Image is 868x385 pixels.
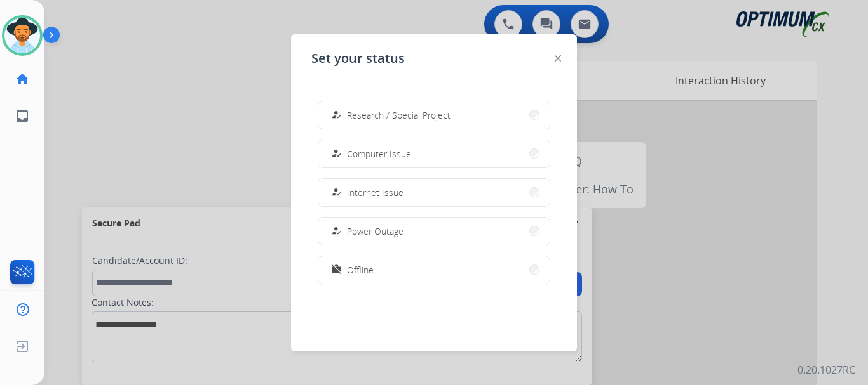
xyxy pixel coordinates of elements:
[311,49,405,67] span: Set your status
[347,186,403,199] span: Internet Issue
[318,256,550,284] button: Offline
[347,108,451,122] span: Research / Special Project
[318,218,550,245] button: Power Outage
[331,264,342,275] mat-icon: work_off
[318,140,550,167] button: Computer Issue
[15,108,30,124] mat-icon: inbox
[331,110,342,121] mat-icon: how_to_reg
[331,187,342,198] mat-icon: how_to_reg
[318,179,550,206] button: Internet Issue
[15,72,30,87] mat-icon: home
[347,225,403,238] span: Power Outage
[331,148,342,159] mat-icon: how_to_reg
[331,226,342,237] mat-icon: how_to_reg
[4,18,40,53] img: avatar
[797,362,855,377] p: 0.20.1027RC
[347,147,411,160] span: Computer Issue
[555,55,561,62] img: close-button
[347,263,374,277] span: Offline
[318,101,550,129] button: Research / Special Project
